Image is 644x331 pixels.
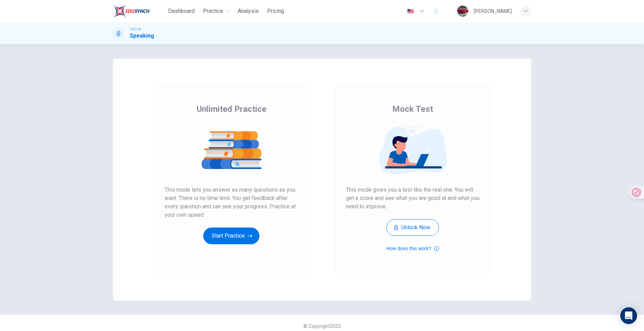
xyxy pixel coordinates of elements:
span: This mode lets you answer as many questions as you want. There is no time limit. You get feedback... [165,186,298,219]
span: Pricing [267,7,284,15]
span: Dashboard [168,7,195,15]
img: en [406,9,415,14]
button: Unlock Now [386,219,439,236]
span: © Copyright 2025 [303,323,341,329]
a: EduSynch logo [113,4,166,18]
span: Mock Test [392,103,433,115]
button: How does this work? [386,244,439,253]
button: Dashboard [165,5,197,17]
button: Practice [200,5,232,17]
span: Unlimited Practice [197,103,266,115]
span: This mode gives you a test like the real one. You will get a score and see what you are good at a... [346,186,480,211]
h1: Speaking [130,32,154,40]
div: Open Intercom Messenger [620,307,637,324]
span: Analysis [238,7,259,15]
span: Practice [203,7,223,15]
img: EduSynch logo [113,4,150,18]
div: [PERSON_NAME] [474,7,512,15]
button: Start Practice [203,228,259,244]
span: TOEFL® [130,27,141,32]
img: Profile picture [457,6,468,17]
button: Pricing [264,5,287,17]
button: Analysis [235,5,262,17]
